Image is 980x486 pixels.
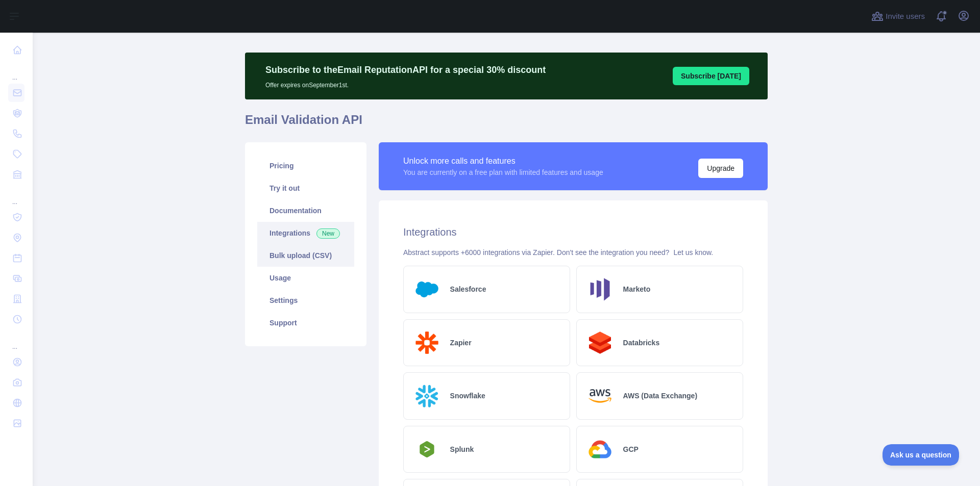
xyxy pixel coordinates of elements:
a: Settings [257,289,354,312]
div: Abstract supports +6000 integrations via Zapier. Don't see the integration you need? [403,247,743,258]
img: Logo [412,438,442,461]
img: Logo [585,381,615,411]
a: Try it out [257,177,354,199]
h2: Snowflake [450,391,485,401]
h2: Integrations [403,225,743,239]
h2: Zapier [450,338,472,348]
a: Documentation [257,199,354,222]
img: Logo [412,274,442,304]
img: Logo [412,328,442,358]
div: ... [8,186,24,206]
a: Support [257,312,354,334]
a: Let us know. [673,248,713,257]
a: Pricing [257,155,354,177]
img: Logo [585,328,615,358]
img: Logo [585,434,615,465]
a: Usage [257,267,354,289]
h2: GCP [623,444,639,454]
h2: Splunk [450,444,474,454]
a: Integrations New [257,222,354,244]
img: Logo [412,381,442,411]
div: ... [8,61,24,82]
p: Offer expires on September 1st. [265,77,546,89]
h2: Marketo [623,284,651,294]
span: New [316,228,340,239]
a: Bulk upload (CSV) [257,244,354,267]
span: Invite users [886,11,925,22]
h1: Email Validation API [245,112,768,136]
h2: Salesforce [450,284,486,294]
div: You are currently on a free plan with limited features and usage [403,167,603,177]
p: Subscribe to the Email Reputation API for a special 30 % discount [265,63,546,77]
iframe: Toggle Customer Support [883,444,960,466]
h2: Databricks [623,338,660,348]
img: Logo [585,274,615,304]
h2: AWS (Data Exchange) [623,391,697,401]
div: Unlock more calls and features [403,155,603,167]
div: ... [8,330,24,351]
button: Subscribe [DATE] [673,67,749,85]
button: Invite users [869,8,927,24]
button: Upgrade [698,159,743,178]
